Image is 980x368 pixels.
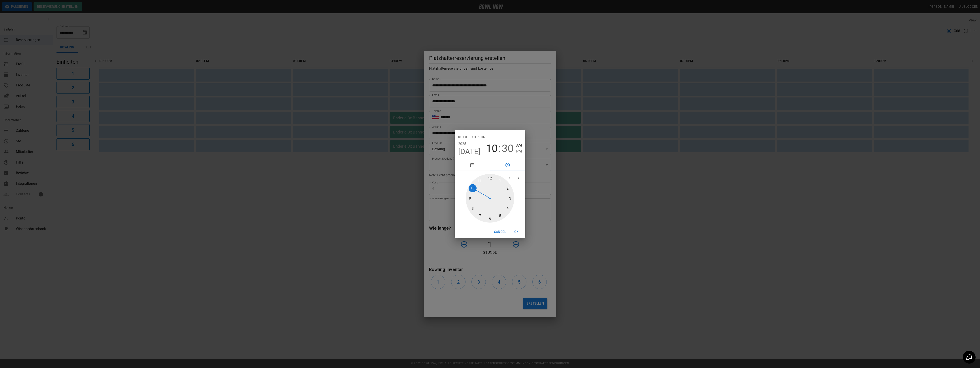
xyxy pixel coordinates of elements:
span: : [498,142,501,155]
button: PM [516,148,522,154]
button: OK [509,228,524,236]
button: AM [516,142,522,148]
button: open next view [514,174,523,183]
button: 30 [502,142,514,155]
button: pick date [455,160,490,170]
button: 10 [486,142,498,155]
button: Cancel [492,228,508,236]
button: [DATE] [458,147,481,156]
button: 2025 [458,141,466,147]
span: Select date & time [458,134,487,141]
button: pick time [490,160,525,170]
